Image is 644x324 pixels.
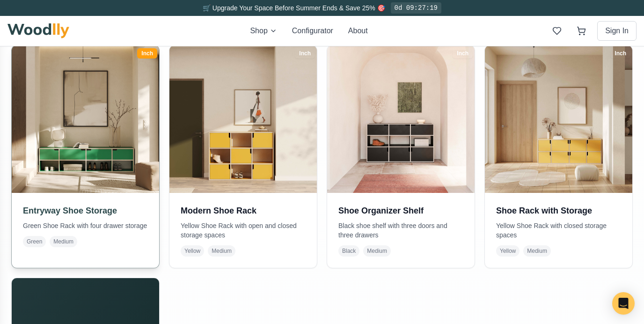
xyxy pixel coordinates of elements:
[453,48,473,59] div: Inch
[496,245,520,257] span: Yellow
[23,221,148,230] p: Green Shoe Rack with four drawer storage
[363,245,391,257] span: Medium
[338,245,359,257] span: Black
[8,42,163,197] img: Entryway Shoe Storage
[338,221,463,240] p: Black shoe shelf with three doors and three drawers
[250,25,277,37] button: Shop
[292,25,333,37] button: Configurator
[597,21,637,41] button: Sign In
[137,48,157,59] div: Inch
[169,45,317,193] img: Modern Shoe Rack
[612,292,635,315] div: Open Intercom Messenger
[523,245,551,257] span: Medium
[610,48,630,59] div: Inch
[181,221,306,240] p: Yellow Shoe Rack with open and closed storage spaces
[496,204,621,217] h3: Shoe Rack with Storage
[181,245,204,257] span: Yellow
[338,204,463,217] h3: Shoe Organizer Shelf
[50,236,77,247] span: Medium
[496,221,621,240] p: Yellow Shoe Rack with closed storage spaces
[23,236,46,247] span: Green
[391,2,441,14] div: 0d 09:27:19
[327,45,475,193] img: Shoe Organizer Shelf
[7,23,69,38] img: Woodlly
[295,48,315,59] div: Inch
[485,45,632,193] img: Shoe Rack with Storage
[348,25,368,37] button: About
[181,204,306,217] h3: Modern Shoe Rack
[203,4,385,12] span: 🛒 Upgrade Your Space Before Summer Ends & Save 25% 🎯
[208,245,235,257] span: Medium
[23,204,148,217] h3: Entryway Shoe Storage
